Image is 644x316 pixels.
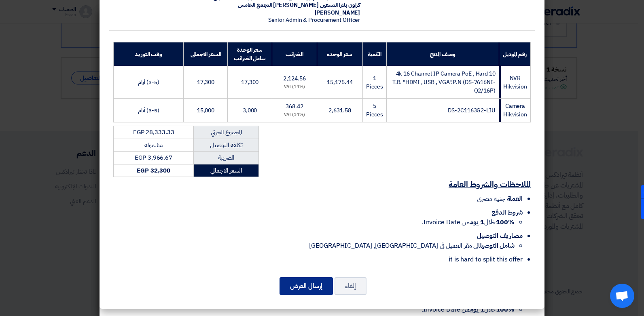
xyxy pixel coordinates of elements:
th: الضرائب [272,42,317,66]
span: DS-2C1163G2-LIU [448,106,496,115]
strong: شامل التوصيل [480,241,515,251]
span: 4k 16 Channel IP Camera PoE , Hard 10 T.B. "HDMI , USB , VGA".P.N (DS-7616NI-Q2/16P) [392,70,496,95]
th: وقت التوريد [114,42,184,66]
li: it is hard to split this offer [113,255,523,264]
td: Camera Hikvision [499,99,530,122]
th: سعر الوحدة [317,42,363,66]
span: خلال من Invoice Date. [422,217,515,227]
span: Senior Admin & Procurement Officer [268,16,360,24]
span: 17,300 [197,78,214,86]
span: 1 Pieces [366,74,383,91]
span: مشموله [144,141,162,150]
u: 1 يوم [470,217,484,227]
th: سعر الوحدة شامل الضرائب [228,42,272,66]
u: الملاحظات والشروط العامة [449,178,531,190]
span: 5 Pieces [366,102,383,119]
button: إرسال العرض [280,277,333,295]
td: السعر الاجمالي [194,164,259,177]
li: الى مقر العميل في [GEOGRAPHIC_DATA], [GEOGRAPHIC_DATA] [113,241,515,251]
span: جنيه مصري [477,194,505,204]
span: العملة [507,194,523,204]
span: (3-5) أيام [138,78,159,86]
td: تكلفه التوصيل [194,139,259,152]
span: مصاريف التوصيل [477,231,523,241]
strong: EGP 32,300 [137,166,170,175]
strong: 100% [496,217,515,227]
span: [PERSON_NAME] [315,8,360,17]
span: شروط الدفع [491,208,523,217]
span: EGP 3,966.67 [135,153,172,162]
th: رقم الموديل [499,42,530,66]
td: EGP 28,333.33 [114,126,194,139]
th: وصف المنتج [387,42,499,66]
span: (3-5) أيام [138,106,159,115]
div: (14%) VAT [275,112,314,118]
span: 3,000 [243,106,257,115]
th: الكمية [362,42,386,66]
td: المجموع الجزئي [194,126,259,139]
span: 368.42 [286,102,303,111]
span: 17,300 [241,78,258,86]
button: إلغاء [335,277,366,295]
td: NVR Hikvision [499,66,530,99]
th: السعر الاجمالي [184,42,228,66]
td: الضريبة [194,152,259,164]
span: 2,631.58 [328,106,351,115]
span: 15,000 [197,106,214,115]
span: 15,175.44 [327,78,352,86]
div: (14%) VAT [275,84,314,91]
div: Open chat [610,284,634,308]
span: 2,124.56 [283,74,305,83]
